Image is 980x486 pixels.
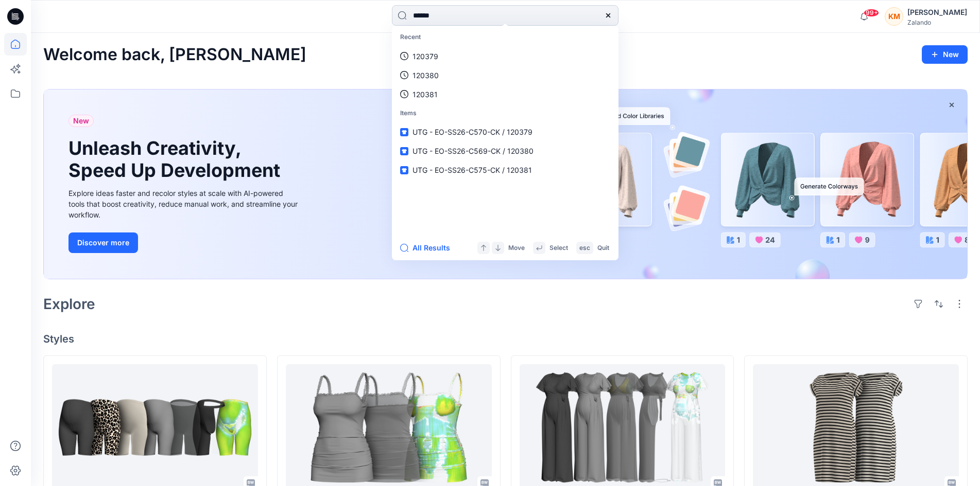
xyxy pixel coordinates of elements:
[394,160,616,179] a: UTG - EO-SS26-C575-CK / 120381
[394,85,616,104] a: 120381
[864,9,879,17] span: 99+
[68,137,285,182] h1: Unleash Creativity, Speed Up Development
[394,28,616,47] p: Recent
[907,6,967,19] div: [PERSON_NAME]
[73,115,89,127] span: New
[43,296,95,312] h2: Explore
[412,128,532,136] span: UTG - EO-SS26-C570-CK / 120379
[43,45,306,64] h2: Welcome back, [PERSON_NAME]
[394,47,616,66] a: 120379
[394,66,616,85] a: 120380
[394,141,616,160] a: UTG - EO-SS26-C569-CK / 120380
[597,243,609,254] p: Quit
[412,89,438,100] p: 120381
[68,232,138,253] button: Discover more
[68,188,300,220] div: Explore ideas faster and recolor styles at scale with AI-powered tools that boost creativity, red...
[922,45,968,64] button: New
[412,70,439,81] p: 120380
[508,243,525,254] p: Move
[400,242,457,254] button: All Results
[885,7,903,26] div: KM
[43,333,968,345] h4: Styles
[412,166,532,174] span: UTG - EO-SS26-C575-CK / 120381
[549,243,568,254] p: Select
[907,19,967,26] div: Zalando
[394,122,616,141] a: UTG - EO-SS26-C570-CK / 120379
[68,232,300,253] a: Discover more
[412,147,534,155] span: UTG - EO-SS26-C569-CK / 120380
[394,104,616,123] p: Items
[412,51,438,62] p: 120379
[579,243,590,254] p: esc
